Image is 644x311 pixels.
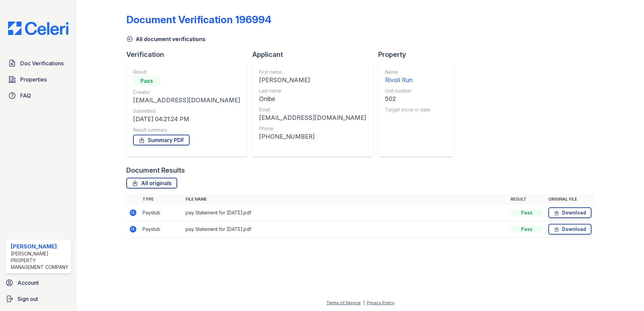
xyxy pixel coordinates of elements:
[385,113,430,123] div: -
[18,295,38,303] span: Sign out
[133,69,240,75] div: Result
[252,50,378,59] div: Applicant
[133,127,240,133] div: Result summary
[385,106,430,113] div: Target move in date
[126,35,205,43] a: All document verifications
[11,242,68,250] div: [PERSON_NAME]
[5,73,71,86] a: Properties
[3,22,74,35] img: CE_Logo_Blue-a8612792a0a2168367f1c8372b55b34899dd931a85d93a1a3d3e32e68fde9ad4.png
[259,75,366,85] div: [PERSON_NAME]
[183,221,508,238] td: pay Statement for [DATE].pdf
[259,125,366,132] div: Phone
[548,224,591,235] a: Download
[326,300,361,305] a: Terms of Service
[126,13,271,26] div: Document Verification 196994
[385,69,430,85] a: Name Rivoli Run
[20,92,31,100] span: FAQ
[367,300,394,305] a: Privacy Policy
[133,89,240,96] div: Creator
[511,209,543,216] div: Pass
[3,292,74,306] a: Sign out
[140,221,183,238] td: Paystub
[511,226,543,233] div: Pass
[259,132,366,141] div: [PHONE_NUMBER]
[126,178,177,188] a: All originals
[133,135,190,145] a: Summary PDF
[11,250,68,271] div: [PERSON_NAME] Property Management Company
[126,166,185,175] div: Document Results
[548,207,591,218] a: Download
[259,106,366,113] div: Email
[259,94,366,104] div: Onibe
[3,276,74,289] a: Account
[20,59,64,67] span: Doc Verifications
[259,113,366,123] div: [EMAIL_ADDRESS][DOMAIN_NAME]
[546,194,594,205] th: Original file
[259,88,366,94] div: Last name
[259,69,366,75] div: First name
[183,205,508,221] td: pay Statement for [DATE].pdf
[378,50,459,59] div: Property
[133,108,240,114] div: Submitted
[183,194,508,205] th: File name
[385,88,430,94] div: Unit number
[385,75,430,85] div: Rivoli Run
[140,205,183,221] td: Paystub
[140,194,183,205] th: Type
[133,96,240,105] div: [EMAIL_ADDRESS][DOMAIN_NAME]
[385,94,430,104] div: 502
[133,114,240,124] div: [DATE] 04:21:24 PM
[385,69,430,75] div: Name
[508,194,546,205] th: Result
[363,300,364,305] div: |
[20,75,47,83] span: Properties
[133,75,160,86] div: Pass
[126,50,252,59] div: Verification
[18,279,39,287] span: Account
[616,284,637,304] iframe: chat widget
[5,57,71,70] a: Doc Verifications
[5,89,71,102] a: FAQ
